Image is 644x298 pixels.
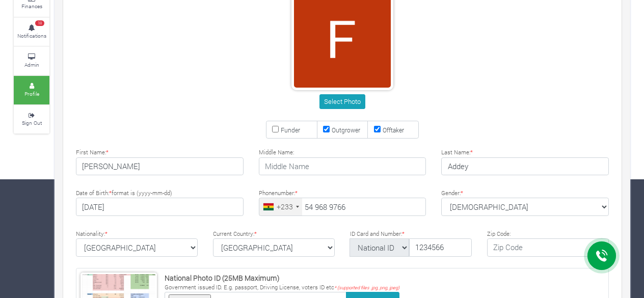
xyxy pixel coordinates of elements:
[441,148,473,157] label: Last Name:
[277,201,293,212] div: +233
[76,189,172,198] label: Date of Birth: format is (yyyy-mm-dd)
[213,230,257,238] label: Current Country:
[24,61,39,68] small: Admin
[76,157,244,176] input: First Name
[35,20,44,26] span: 18
[332,126,360,134] small: Outgrower
[487,238,609,257] input: Zip Code
[14,47,49,75] a: Admin
[259,198,426,216] input: Phone Number
[76,230,108,238] label: Nationality:
[259,148,294,157] label: Middle Name:
[76,198,244,216] input: Type Date of Birth (YYYY-MM-DD)
[441,157,609,176] input: Last Name
[17,32,46,39] small: Notifications
[487,230,511,238] label: Zip Code:
[334,285,399,290] i: * (supported files .jpg, png, jpeg)
[259,189,298,198] label: Phonenumber:
[441,189,463,198] label: Gender:
[14,18,49,46] a: 18 Notifications
[323,126,330,132] input: Outgrower
[374,126,381,132] input: Offtaker
[22,119,42,126] small: Sign Out
[76,148,109,157] label: First Name:
[409,238,472,257] input: ID Number
[24,90,39,97] small: Profile
[350,230,405,238] label: ID Card and Number:
[281,126,300,134] small: Funder
[259,198,302,215] div: Ghana (Gaana): +233
[165,273,280,283] strong: National Photo ID (25MB Maximum)
[21,3,42,10] small: Finances
[14,105,49,133] a: Sign Out
[14,76,49,104] a: Profile
[383,126,404,134] small: Offtaker
[272,126,279,132] input: Funder
[165,283,399,292] p: Government issued ID. E.g. passport, Driving License, voters ID etc
[259,157,426,176] input: Middle Name
[319,94,365,109] button: Select Photo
